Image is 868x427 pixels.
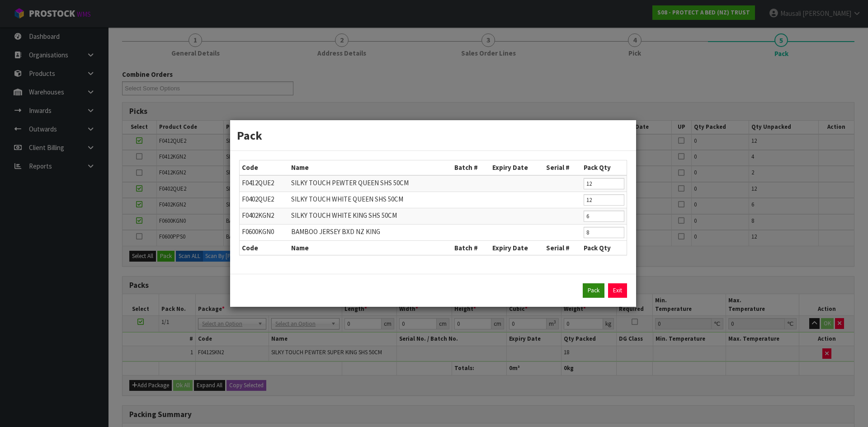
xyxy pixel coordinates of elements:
th: Name [289,160,453,175]
th: Expiry Date [490,240,544,255]
th: Serial # [544,240,581,255]
span: SILKY TOUCH WHITE KING SHS 50CM [291,211,397,220]
th: Batch # [452,240,490,255]
th: Code [240,240,289,255]
span: SILKY TOUCH WHITE QUEEN SHS 50CM [291,195,403,203]
th: Pack Qty [581,160,627,175]
span: F0412QUE2 [242,178,274,187]
span: F0402QUE2 [242,195,274,203]
th: Batch # [452,160,490,175]
th: Code [240,160,289,175]
th: Name [289,240,453,255]
span: F0402KGN2 [242,211,274,220]
th: Expiry Date [490,160,544,175]
th: Pack Qty [581,240,627,255]
a: Exit [608,283,627,298]
h3: Pack [237,127,629,144]
th: Serial # [544,160,581,175]
button: Pack [583,283,604,298]
span: F0600KGN0 [242,227,274,236]
span: BAMBOO JERSEY BXD NZ KING [291,227,380,236]
span: SILKY TOUCH PEWTER QUEEN SHS 50CM [291,178,409,187]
